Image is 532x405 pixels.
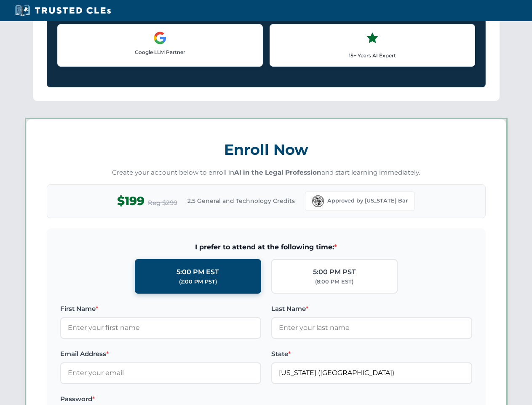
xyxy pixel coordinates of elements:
input: Enter your email [60,362,261,383]
span: $199 [117,192,144,211]
h3: Enroll Now [47,136,486,163]
label: State [271,349,472,359]
label: Last Name [271,304,472,314]
span: 2.5 General and Technology Credits [187,196,295,205]
img: Florida Bar [312,195,324,207]
p: 15+ Years AI Expert [277,51,468,59]
div: (8:00 PM EST) [315,278,353,286]
input: Enter your first name [60,317,261,338]
label: First Name [60,304,261,314]
span: I prefer to attend at the following time: [60,242,472,253]
div: 5:00 PM EST [176,267,219,278]
p: Create your account below to enroll in and start learning immediately. [47,168,486,178]
input: Florida (FL) [271,362,472,383]
img: Trusted CLEs [13,4,113,17]
div: 5:00 PM PST [313,267,356,278]
img: Google [153,31,167,45]
label: Password [60,394,261,404]
span: Reg $299 [148,198,177,208]
p: Google LLM Partner [64,48,256,56]
span: Approved by [US_STATE] Bar [327,197,408,205]
div: (2:00 PM PST) [179,278,217,286]
label: Email Address [60,349,261,359]
input: Enter your last name [271,317,472,338]
strong: AI in the Legal Profession [234,168,321,176]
